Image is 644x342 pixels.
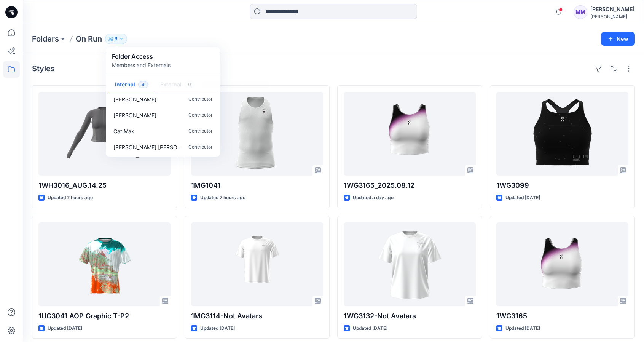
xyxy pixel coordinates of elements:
[32,34,59,44] a: Folders
[353,194,394,202] p: Updated a day ago
[48,324,82,332] p: Updated [DATE]
[590,14,634,19] div: [PERSON_NAME]
[496,180,628,191] p: 1WG3099
[496,92,628,176] a: 1WG3099
[112,61,171,69] p: Members and Externals
[191,311,323,321] p: 1MG3114-Not Avatars
[191,180,323,191] p: 1MG1041
[496,311,628,321] p: 1WG3165
[344,222,476,306] a: 1WG3132-Not Avatars
[38,180,171,191] p: 1WH3016_AUG.14.25
[38,222,171,306] a: 1UG3041 AOP Graphic T-P2
[109,75,154,95] button: Internal
[113,143,182,151] p: Victoria Helen Anne Peek .
[32,64,55,73] h4: Styles
[200,324,235,332] p: Updated [DATE]
[48,194,93,202] p: Updated 7 hours ago
[601,32,635,46] button: New
[38,311,171,321] p: 1UG3041 AOP Graphic T-P2
[113,111,156,119] p: Rachel Ngai
[105,34,127,44] button: 9
[107,123,218,139] a: Cat MakContributor
[76,34,102,44] p: On Run
[188,111,212,119] p: Contributor
[188,143,212,151] p: Contributor
[191,92,323,176] a: 1MG1041
[344,92,476,176] a: 1WG3165_2025.08.12
[188,127,212,135] p: Contributor
[191,222,323,306] a: 1MG3114-Not Avatars
[574,5,587,19] div: MM
[505,324,540,332] p: Updated [DATE]
[138,81,148,88] span: 9
[107,139,218,155] a: [PERSON_NAME] [PERSON_NAME] .Contributor
[113,127,134,135] p: Cat Mak
[496,222,628,306] a: 1WG3165
[590,5,634,14] div: [PERSON_NAME]
[115,35,118,43] p: 9
[154,75,201,95] button: External
[505,194,540,202] p: Updated [DATE]
[344,180,476,191] p: 1WG3165_2025.08.12
[200,194,245,202] p: Updated 7 hours ago
[107,91,218,107] a: [PERSON_NAME]Contributor
[185,81,194,88] span: 0
[38,92,171,176] a: 1WH3016_AUG.14.25
[344,311,476,321] p: 1WG3132-Not Avatars
[113,95,156,103] p: Anneli Hageström
[188,95,212,103] p: Contributor
[112,52,171,61] p: Folder Access
[107,107,218,123] a: [PERSON_NAME]Contributor
[353,324,387,332] p: Updated [DATE]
